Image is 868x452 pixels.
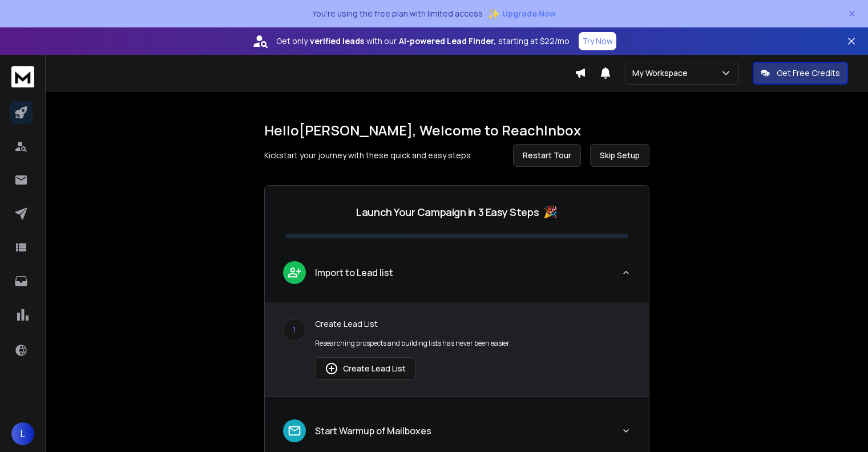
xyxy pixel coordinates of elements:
[11,422,34,445] button: L
[399,35,496,47] strong: AI-powered Lead Finder,
[315,318,631,330] p: Create Lead List
[11,66,34,87] img: logo
[315,266,393,279] p: Import to Lead list
[543,204,558,220] span: 🎉
[264,150,471,161] p: Kickstart your journey with these quick and easy steps
[287,423,302,438] img: lead
[600,150,640,161] span: Skip Setup
[590,144,649,167] button: Skip Setup
[777,67,840,79] p: Get Free Credits
[264,121,649,139] h1: Hello [PERSON_NAME] , Welcome to ReachInbox
[582,35,613,47] p: Try Now
[315,357,415,380] button: Create Lead List
[265,302,649,396] div: leadImport to Lead list
[502,8,556,19] span: Upgrade Now
[315,339,631,348] p: Researching prospects and building lists has never been easier.
[276,35,570,47] p: Get only with our starting at $22/mo
[315,424,431,438] p: Start Warmup of Mailboxes
[487,2,556,25] button: ✨Upgrade Now
[312,8,483,19] p: You're using the free plan with limited access
[513,144,581,167] button: Restart Tour
[310,35,364,47] strong: verified leads
[287,265,302,279] img: lead
[325,362,338,375] img: lead
[579,32,616,50] button: Try Now
[356,204,539,220] p: Launch Your Campaign in 3 Easy Steps
[283,318,306,341] div: 1
[265,252,649,302] button: leadImport to Lead list
[487,6,500,22] span: ✨
[632,67,692,79] p: My Workspace
[753,62,848,85] button: Get Free Credits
